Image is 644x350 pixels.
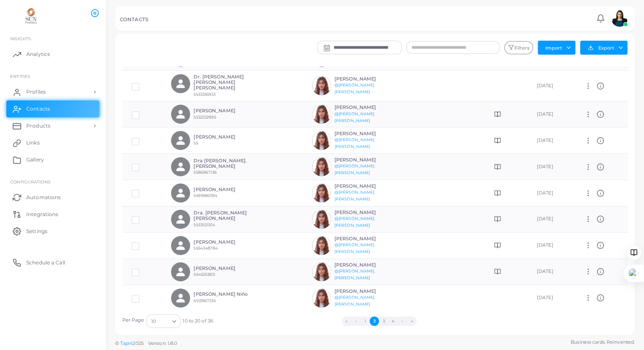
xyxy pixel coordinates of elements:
button: Filters [504,41,533,55]
svg: person fill [175,108,186,120]
h6: [PERSON_NAME] [193,266,256,271]
small: 5586867136 [193,170,217,175]
img: avatar [312,210,331,229]
h6: Dra. [PERSON_NAME] [PERSON_NAME] [193,210,256,221]
div: [DATE] [537,137,566,144]
small: 5512967234 [193,298,216,303]
button: Go to last page [407,317,417,326]
span: INSIGHTS [10,36,31,41]
h6: [PERSON_NAME] Niño [193,292,256,297]
a: Profiles [6,83,100,100]
button: Go to previous page [351,317,360,326]
button: Go to page 1 [360,317,370,326]
span: 10 to 20 of 36 [182,318,213,325]
a: @[PERSON_NAME].[PERSON_NAME] [334,111,376,123]
a: @[PERSON_NAME].[PERSON_NAME] [334,269,376,280]
div: Search for option [146,314,180,328]
span: ENTITIES [10,74,30,79]
a: @[PERSON_NAME].[PERSON_NAME] [334,164,376,175]
a: Settings [6,222,100,239]
svg: person fill [175,266,186,278]
svg: person fill [175,78,186,89]
a: @[PERSON_NAME].[PERSON_NAME] [334,295,376,306]
img: avatar [312,76,331,95]
a: avatar [608,10,630,27]
span: Contacts [26,105,50,113]
h6: [PERSON_NAME] [334,131,397,136]
svg: person fill [175,187,186,199]
h5: CONTACTS [120,17,148,22]
button: Go to page 3 [379,317,388,326]
a: @[PERSON_NAME].[PERSON_NAME] [334,242,376,254]
svg: person fill [175,161,186,172]
span: Profiles [26,88,46,96]
div: [DATE] [537,83,566,89]
button: Go to first page [342,317,351,326]
a: Integrations [6,206,100,222]
span: 10 [151,317,156,326]
h6: [PERSON_NAME] [334,210,397,215]
img: logo [8,8,55,24]
a: Automations [6,189,100,206]
button: Go to page 4 [388,317,398,326]
h6: [PERSON_NAME] [334,76,397,82]
a: @[PERSON_NAME].[PERSON_NAME] [334,137,376,149]
span: 2025 [133,340,143,347]
svg: person fill [175,214,186,225]
h6: [PERSON_NAME] [193,108,256,114]
svg: person fill [175,240,186,251]
label: Per Page [122,317,144,324]
a: Schedule a Call [6,254,100,271]
h6: [PERSON_NAME] [193,187,256,192]
span: Business cards. Reinvented. [571,339,635,346]
button: Go to next page [398,317,407,326]
h6: [PERSON_NAME] [334,157,397,163]
input: Search for option [157,317,169,326]
button: Import [538,41,575,54]
h6: [PERSON_NAME] [193,134,256,140]
img: avatar [312,131,331,150]
img: avatar [611,10,628,27]
h6: Dr. [PERSON_NAME] [PERSON_NAME] [PERSON_NAME] [193,74,256,91]
a: @[PERSON_NAME].[PERSON_NAME] [334,190,376,201]
span: Analytics [26,50,50,58]
small: 5591986094 [193,193,217,198]
img: avatar [312,105,331,124]
small: 5533355933 [193,92,216,97]
h6: [PERSON_NAME] [193,239,256,245]
img: avatar [312,236,331,255]
img: avatar [312,157,331,176]
svg: person fill [175,135,186,146]
small: 55 [193,141,198,145]
div: [DATE] [537,268,566,275]
a: Tapni [120,340,133,346]
button: Export [580,41,627,55]
div: [DATE] [537,294,566,301]
svg: person fill [175,292,186,304]
button: Go to page 2 [370,317,379,326]
span: Version: 1.8.0 [148,340,177,346]
small: 5532232995 [193,115,216,119]
div: [DATE] [537,164,566,170]
h6: [PERSON_NAME] [334,105,397,110]
small: 5533531304 [193,222,215,227]
img: avatar [312,183,331,203]
span: © [115,340,177,347]
a: Contacts [6,100,100,117]
h6: [PERSON_NAME] [334,183,397,189]
a: Products [6,117,100,134]
div: [DATE] [537,190,566,197]
img: avatar [312,289,331,308]
a: Links [6,134,100,151]
a: Gallery [6,151,100,168]
a: @[PERSON_NAME].[PERSON_NAME] [334,83,376,94]
small: 5554348784 [193,246,218,250]
div: [DATE] [537,242,566,249]
span: Products [26,122,50,130]
h6: [PERSON_NAME] [334,262,397,268]
ul: Pagination [213,317,545,326]
small: 5545253831 [193,272,215,277]
a: Analytics [6,46,100,63]
h6: [PERSON_NAME] [334,289,397,294]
